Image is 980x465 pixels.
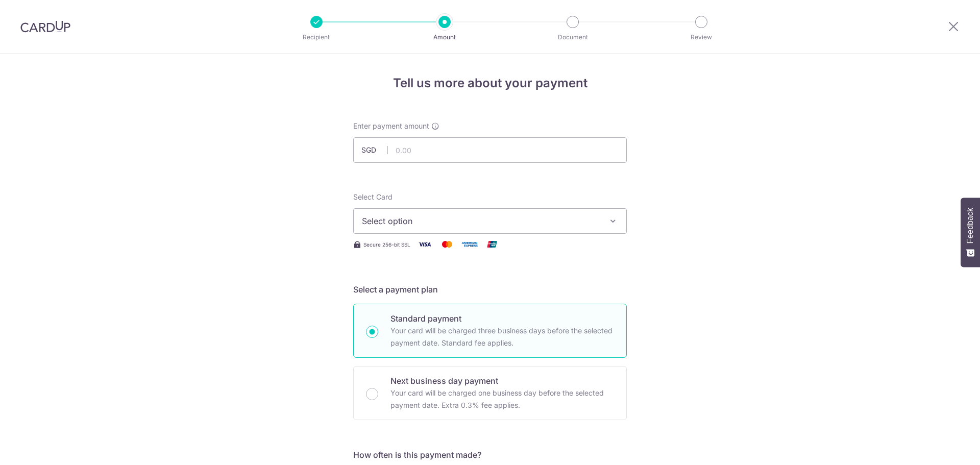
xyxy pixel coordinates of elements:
span: Feedback [966,208,975,243]
img: Mastercard [437,238,457,251]
p: Document [535,32,610,42]
p: Next business day payment [390,375,614,387]
p: Standard payment [390,312,614,325]
span: Secure 256-bit SSL [363,240,410,249]
span: translation missing: en.payables.payment_networks.credit_card.summary.labels.select_card [353,192,393,201]
img: Visa [414,238,435,251]
input: 0.00 [353,137,627,163]
h4: Tell us more about your payment [353,74,627,92]
img: Union Pay [482,238,502,251]
p: Recipient [279,32,354,42]
button: Select option [353,208,627,234]
h5: How often is this payment made? [353,449,627,461]
p: Review [664,32,739,42]
p: Your card will be charged three business days before the selected payment date. Standard fee appl... [390,325,614,349]
img: American Express [459,238,480,251]
img: CardUp [20,20,70,33]
h5: Select a payment plan [353,283,627,296]
span: SGD [361,145,388,155]
p: Amount [407,32,482,42]
iframe: Opens a widget where you can find more information [915,434,970,460]
button: Feedback - Show survey [961,198,980,267]
span: Select option [362,215,600,227]
p: Your card will be charged one business day before the selected payment date. Extra 0.3% fee applies. [390,387,614,411]
span: Enter payment amount [353,121,429,131]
